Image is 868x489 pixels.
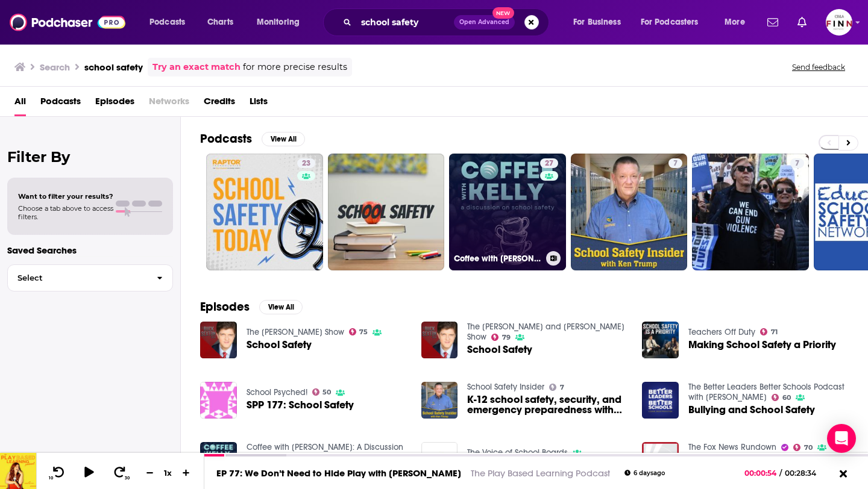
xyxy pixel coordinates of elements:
a: The Play Based Learning Podcast [471,467,610,479]
span: All [14,92,26,116]
a: Making School Safety a Priority [688,340,836,350]
span: Podcasts [40,92,81,116]
span: Select [8,274,147,282]
button: open menu [633,13,716,32]
a: Charts [200,13,241,32]
a: Podchaser - Follow, Share and Rate Podcasts [10,11,125,34]
span: Networks [149,92,189,116]
span: 00:28:34 [782,469,828,478]
a: Coffee with Kelly: A Discussion on School Safety [247,442,403,463]
span: 60 [782,395,791,400]
span: Bullying and School Safety [688,405,815,415]
button: open menu [141,13,201,32]
span: Podcasts [149,14,185,31]
span: 23 [302,158,310,170]
div: Search podcasts, credits, & more... [335,8,561,36]
img: School Safety [200,322,237,358]
a: SPP 177: School Safety [200,382,237,419]
a: 7 [549,384,564,391]
span: Logged in as FINNMadison [826,9,852,36]
a: The Better Leaders Better Schools Podcast with Daniel Bauer [688,382,844,402]
button: open menu [248,13,315,32]
a: 23 [206,154,323,270]
button: Show profile menu [826,9,852,36]
a: 60 [772,394,791,401]
span: 75 [359,329,368,335]
a: Teachers Off Duty [688,327,755,337]
span: K-12 school safety, security, and emergency preparedness with school safety expert [PERSON_NAME] [467,394,627,415]
span: For Podcasters [641,14,699,31]
a: School Psyched! [247,387,307,397]
span: 7 [795,158,799,170]
button: open menu [716,13,760,32]
a: Show notifications dropdown [763,12,783,33]
a: Lists [250,92,268,116]
h2: Podcasts [200,131,252,146]
button: Select [7,264,173,291]
img: School Safety (Security) [421,442,458,479]
img: K-12 school safety, security, and emergency preparedness with school safety expert Ken Trump [421,382,458,419]
span: 71 [771,329,778,335]
p: Saved Searches [7,244,173,256]
a: Show notifications dropdown [793,12,811,33]
a: PodcastsView All [200,131,305,146]
a: The Voice of School Boards [467,447,568,458]
a: 70 [793,444,813,451]
a: 75 [349,328,368,335]
a: 7 [692,154,809,270]
span: 10 [49,476,53,481]
span: 7 [560,385,564,390]
img: AI in School Safety [200,442,237,479]
span: 7 [673,158,678,170]
a: 50 [312,388,332,396]
span: / [779,469,782,478]
div: 1 x [158,468,178,478]
span: 79 [502,335,511,340]
a: School Safety [247,340,312,350]
input: Search podcasts, credits, & more... [356,13,454,32]
span: for more precise results [243,60,347,74]
a: School Safety [467,344,532,355]
button: 30 [109,466,132,481]
a: The Clay Travis and Buck Sexton Show [467,322,624,342]
a: 27Coffee with [PERSON_NAME]: A Discussion on School Safety [449,154,566,270]
img: School Safety In Action: Alabama School Stops Intruder [642,442,679,479]
a: 7 [571,154,688,270]
span: 30 [125,476,130,481]
button: open menu [565,13,636,32]
a: SPP 177: School Safety [247,400,354,410]
a: Credits [204,92,235,116]
a: 71 [760,328,778,335]
a: 23 [297,158,315,168]
span: Charts [207,14,233,31]
a: 7 [790,158,804,168]
a: 7 [668,158,682,168]
img: School Safety [421,322,458,358]
div: Open Intercom Messenger [827,424,856,453]
span: More [725,14,745,31]
img: Bullying and School Safety [642,382,679,419]
h3: Coffee with [PERSON_NAME]: A Discussion on School Safety [454,254,541,264]
img: User Profile [826,9,852,36]
a: Episodes [95,92,134,116]
a: Making School Safety a Priority [642,322,679,358]
button: View All [259,300,303,314]
span: Open Advanced [459,19,509,25]
a: Try an exact match [153,60,241,74]
a: School Safety Insider [467,382,544,392]
h2: Episodes [200,299,250,314]
a: The Buck Sexton Show [247,327,344,337]
span: Monitoring [257,14,300,31]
